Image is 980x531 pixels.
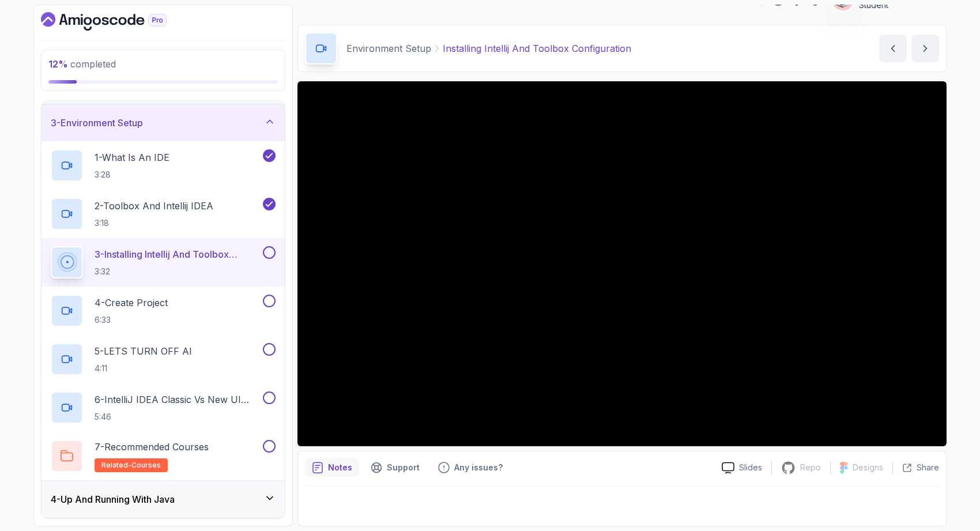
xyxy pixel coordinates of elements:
button: 3-Installing Intellij And Toolbox Configuration3:32 [51,246,276,278]
p: 5:46 [95,411,261,423]
button: next content [911,35,939,62]
p: 2 - Toolbox And Intellij IDEA [95,199,213,213]
p: 1 - What Is An IDE [95,150,169,164]
button: Share [892,462,939,473]
p: 3:28 [95,169,169,180]
p: Support [387,462,420,473]
img: logo_orange.svg [18,18,28,28]
button: 6-IntelliJ IDEA Classic Vs New UI (User Interface)5:46 [51,391,276,424]
span: completed [48,58,116,70]
span: related-courses [101,461,161,470]
p: Installing Intellij And Toolbox Configuration [443,42,631,55]
p: Slides [739,462,762,473]
div: Domain Overview [46,68,103,76]
a: Slides [713,462,771,474]
p: 3:32 [95,266,261,277]
button: Feedback button [431,458,510,477]
p: Share [917,462,939,473]
button: 2-Toolbox And Intellij IDEA3:18 [51,198,276,230]
p: 6:33 [95,314,168,326]
p: 4:11 [95,363,192,374]
button: 3-Environment Setup [42,104,285,141]
h3: 3 - Environment Setup [51,116,143,130]
div: Domain: [DOMAIN_NAME] [30,30,127,39]
p: Designs [853,462,883,473]
p: Repo [800,462,821,473]
p: 6 - IntelliJ IDEA Classic Vs New UI (User Interface) [95,393,261,406]
p: 3:18 [95,217,213,229]
button: Support button [364,458,427,477]
p: 7 - Recommended Courses [95,440,209,454]
p: 5 - LETS TURN OFF AI [95,344,192,358]
button: 4-Up And Running With Java [42,481,285,518]
iframe: 3 - Installing IntelliJ and ToolBox Configuration [297,81,947,446]
img: website_grey.svg [18,30,28,39]
p: 3 - Installing Intellij And Toolbox Configuration [95,247,261,261]
span: 12 % [48,58,68,70]
p: Environment Setup [346,42,431,55]
button: 4-Create Project6:33 [51,295,276,327]
button: notes button [305,458,359,477]
button: 5-LETS TURN OFF AI4:11 [51,343,276,375]
p: 4 - Create Project [95,296,168,310]
button: 1-What Is An IDE3:28 [51,149,276,182]
h3: 4 - Up And Running With Java [51,492,175,506]
img: tab_domain_overview_orange.svg [33,67,43,76]
div: v 4.0.25 [32,18,56,28]
button: previous content [879,35,907,62]
div: Keywords by Traffic [129,68,190,76]
p: Any issues? [454,462,503,473]
img: tab_keywords_by_traffic_grey.svg [116,67,126,76]
button: 7-Recommended Coursesrelated-courses [51,440,276,472]
p: Notes [328,462,352,473]
a: Dashboard [41,12,193,31]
